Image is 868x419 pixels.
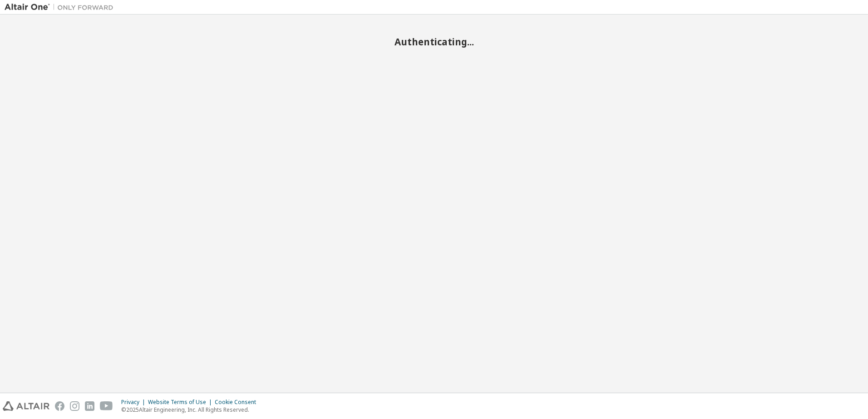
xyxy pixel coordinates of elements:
[3,401,49,411] img: altair_logo.svg
[5,36,863,48] h2: Authenticating...
[70,401,79,411] img: instagram.svg
[100,401,113,411] img: youtube.svg
[85,401,94,411] img: linkedin.svg
[121,406,261,414] p: © 2025 Altair Engineering, Inc. All Rights Reserved.
[5,3,118,12] img: Altair One
[55,401,64,411] img: facebook.svg
[215,399,261,406] div: Cookie Consent
[121,399,148,406] div: Privacy
[148,399,215,406] div: Website Terms of Use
